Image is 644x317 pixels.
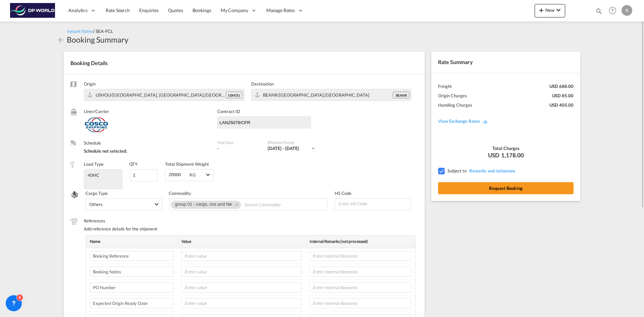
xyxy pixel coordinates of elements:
[168,169,187,179] input: Weight
[537,6,545,14] md-icon: icon-plus 400-fg
[129,161,138,167] div: QTY
[335,190,411,196] label: HS Code
[165,161,209,167] div: Total Shipment Weight
[130,169,158,181] input: Qty
[393,92,410,98] div: BEANR
[106,7,130,13] span: Rate Search
[90,298,173,308] input: Enter label
[482,118,488,125] md-icon: icon-arrow-right
[86,235,177,248] th: Name
[89,202,103,207] div: Others
[501,151,524,159] span: 1,178.00
[244,199,306,210] input: Search Commodity
[310,251,411,261] input: Enter Internal Remarks
[438,83,452,89] div: Freight
[70,60,108,66] span: Booking Details
[268,145,299,151] div: 01 Oct 2025 - 15 Jan 2026
[84,116,109,133] img: COSCO
[217,140,261,145] label: Free Days
[268,140,328,145] label: Effective Period
[438,145,574,151] div: Total Charges
[68,7,88,14] span: Analytics
[67,29,93,34] span: Instant Rates
[431,52,580,72] div: Rate Summary
[193,7,211,13] span: Bookings
[169,198,328,210] md-chips-wrap: Chips container. Use arrow keys to select chips.
[93,29,113,34] span: / SEA-FCL
[85,170,121,180] input: Load Type
[263,92,369,98] span: BEANR/Antwerp,Europe
[57,34,67,45] div: icon-arrow-left
[251,81,412,87] label: Destination
[438,151,574,159] div: USD
[84,148,211,154] div: Schedule not selected.
[175,202,232,207] span: group 01 - cargo, nos and fak
[221,7,248,14] span: My Company
[90,251,173,261] input: Enter label
[177,235,306,248] th: Value
[57,36,65,44] md-icon: icon-arrow-left
[84,116,211,133] div: COSCO
[338,199,411,209] input: Enter HS Code
[438,93,467,99] div: Origin Charges
[431,112,495,130] a: View Exchange Rates
[607,5,618,16] span: Help
[622,5,632,16] div: R
[181,267,302,277] input: Enter value
[447,168,467,173] span: Subject to
[96,92,249,98] span: USHOU/Houston, TX,Americas
[84,218,418,224] label: References
[86,198,162,210] md-select: Select Cargo type: Others
[90,267,173,277] input: Enter label
[181,298,302,308] input: Enter value
[84,226,418,232] div: Add reference details for the shipment
[310,267,411,277] input: Enter Internal Remarks
[181,251,302,261] input: Enter value
[537,7,562,13] span: New
[552,93,574,99] div: USD 85.00
[554,6,562,14] md-icon: icon-chevron-down
[468,168,515,173] span: REMARKSINCLUSIONS
[217,145,219,151] div: -
[217,108,311,114] label: Contract / Rate Agreement / Tariff / Spot Pricing Reference Number
[535,4,565,17] button: icon-plus 400-fgNewicon-chevron-down
[595,7,603,15] md-icon: icon-magnify
[438,102,472,108] div: Handling Charges
[10,3,55,18] img: c08ca190194411f088ed0f3ba295208c.png
[310,298,411,308] input: Enter Internal Remarks
[310,282,411,293] input: Enter Internal Remarks
[90,282,173,293] input: Enter label
[86,190,162,196] label: Cargo Type
[549,102,574,108] div: USD 405.00
[84,161,104,167] div: Load Type
[438,182,574,194] button: Request Booking
[595,7,603,17] div: icon-magnify
[311,146,316,151] md-icon: icon-chevron-down
[226,92,243,98] div: USHOU
[231,201,241,208] button: Remove group 01 - cargo, nos and fak
[70,109,77,115] md-icon: /assets/icons/custom/liner-aaa8ad.svg
[218,119,276,125] div: LAN25079/CFR
[266,7,295,14] span: Manage Rates
[181,282,302,293] input: Enter value
[175,201,233,208] div: group 01 - cargo, nos and fak. Press delete to remove this chip.
[306,235,415,248] th: Internal Remarks (not processed)
[607,5,622,17] div: Help
[84,140,211,146] label: Schedule
[190,172,196,177] div: KG
[169,190,328,196] label: Commodity
[84,81,245,87] label: Origin
[67,34,128,45] div: Booking Summary
[139,7,159,13] span: Enquiries
[84,108,211,114] label: Liner/Carrier
[549,83,574,89] div: USD 688.00
[168,7,183,13] span: Quotes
